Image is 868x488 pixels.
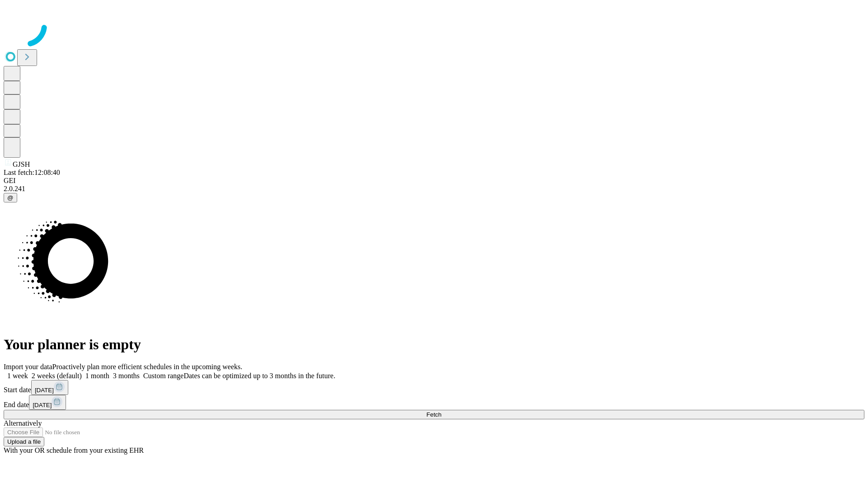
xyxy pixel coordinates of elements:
[4,437,44,446] button: Upload a file
[52,363,242,371] span: Proactively plan more efficient schedules in the upcoming weeks.
[31,380,68,395] button: [DATE]
[4,177,864,185] div: GEI
[4,169,60,176] span: Last fetch: 12:08:40
[4,363,52,371] span: Import your data
[184,372,335,380] span: Dates can be optimized up to 3 months in the future.
[113,372,140,380] span: 3 months
[29,395,66,410] button: [DATE]
[35,387,54,394] span: [DATE]
[4,419,42,427] span: Alternatively
[85,372,109,380] span: 1 month
[4,446,144,454] span: With your OR schedule from your existing EHR
[4,380,864,395] div: Start date
[13,160,30,168] span: GJSH
[426,411,441,418] span: Fetch
[143,372,184,380] span: Custom range
[32,372,82,380] span: 2 weeks (default)
[4,395,864,410] div: End date
[4,336,864,353] h1: Your planner is empty
[4,185,864,193] div: 2.0.241
[33,402,52,408] span: [DATE]
[4,410,864,419] button: Fetch
[7,194,14,201] span: @
[4,193,17,202] button: @
[7,372,28,380] span: 1 week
